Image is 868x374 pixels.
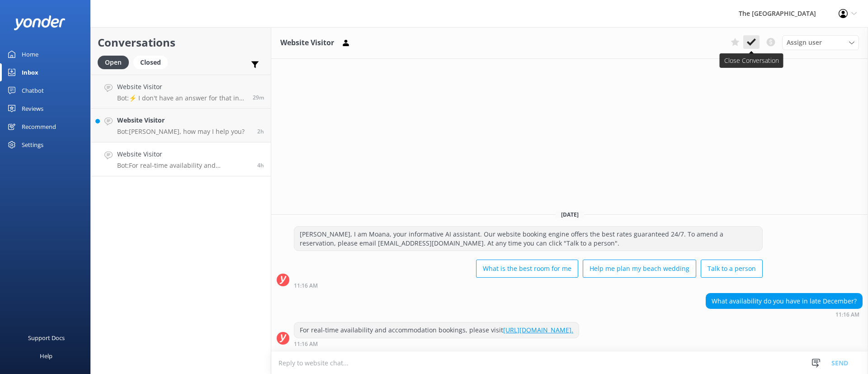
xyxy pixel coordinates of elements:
h3: Website Visitor [280,37,334,49]
div: Open [98,56,129,69]
div: Sep 25 2025 11:16am (UTC -10:00) Pacific/Honolulu [294,282,763,289]
div: Support Docs [28,329,65,347]
strong: 11:16 AM [835,312,859,317]
div: Recommend [22,118,56,136]
div: Home [22,45,38,63]
div: Reviews [22,99,43,118]
span: Sep 25 2025 03:17pm (UTC -10:00) Pacific/Honolulu [253,94,264,101]
div: Settings [22,136,43,154]
p: Bot: For real-time availability and accommodation bookings, please visit [URL][DOMAIN_NAME]. [117,161,250,170]
a: Website VisitorBot:⚡ I don't have an answer for that in my knowledge base. Please try and rephras... [91,75,271,109]
img: yonder-white-logo.png [14,15,66,30]
div: Assign User [782,35,859,50]
div: Chatbot [22,81,44,99]
button: Help me plan my beach wedding [583,260,696,278]
a: Website VisitorBot:[PERSON_NAME], how may I help you?2h [91,109,271,142]
div: What availability do you have in late December? [706,294,862,309]
a: Closed [133,57,172,67]
div: For real-time availability and accommodation bookings, please visit [294,322,579,338]
div: [PERSON_NAME], I am Moana, your informative AI assistant. Our website booking engine offers the b... [294,227,762,251]
span: Sep 25 2025 11:16am (UTC -10:00) Pacific/Honolulu [257,161,264,169]
h4: Website Visitor [117,82,246,92]
div: Closed [133,56,168,69]
div: Sep 25 2025 11:16am (UTC -10:00) Pacific/Honolulu [294,341,579,347]
button: What is the best room for me [476,260,578,278]
strong: 11:16 AM [294,283,318,289]
div: Help [40,347,52,365]
div: Inbox [22,63,38,81]
strong: 11:16 AM [294,341,318,347]
span: Sep 25 2025 12:49pm (UTC -10:00) Pacific/Honolulu [257,128,264,135]
a: [URL][DOMAIN_NAME]. [503,326,573,334]
span: [DATE] [556,211,584,218]
a: Website VisitorBot:For real-time availability and accommodation bookings, please visit [URL][DOMA... [91,142,271,176]
p: Bot: [PERSON_NAME], how may I help you? [117,128,245,136]
h4: Website Visitor [117,115,245,125]
div: Sep 25 2025 11:16am (UTC -10:00) Pacific/Honolulu [706,311,863,317]
button: Talk to a person [701,260,763,278]
span: Assign user [787,38,822,47]
a: Open [98,57,133,67]
h2: Conversations [98,34,264,51]
h4: Website Visitor [117,149,250,159]
p: Bot: ⚡ I don't have an answer for that in my knowledge base. Please try and rephrase your questio... [117,94,246,102]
